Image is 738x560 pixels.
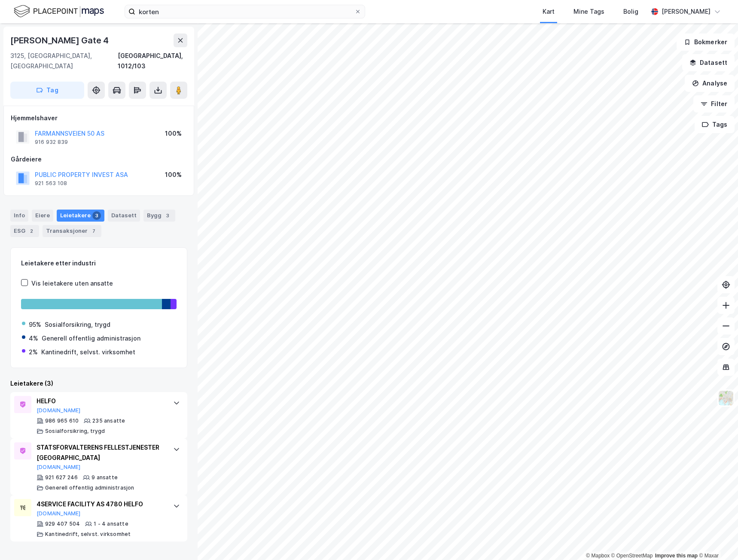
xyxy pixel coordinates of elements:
[35,180,67,187] div: 921 563 108
[163,211,172,220] div: 3
[31,278,113,289] div: Vis leietakere uten ansatte
[43,225,101,237] div: Transaksjoner
[11,113,187,123] div: Hjemmelshaver
[108,210,140,222] div: Datasett
[543,6,555,17] div: Kart
[89,227,98,235] div: 7
[45,417,79,424] div: 986 965 610
[135,5,354,18] input: Søk på adresse, matrikkel, gårdeiere, leietakere eller personer
[27,227,36,235] div: 2
[37,464,81,471] button: [DOMAIN_NAME]
[37,499,165,509] div: 4SERVICE FACILITY AS 4780 HELFO
[37,510,81,517] button: [DOMAIN_NAME]
[92,211,101,220] div: 3
[37,442,165,463] div: STATSFORVALTERENS FELLESTJENESTER [GEOGRAPHIC_DATA]
[37,396,165,406] div: HELFO
[677,33,735,51] button: Bokmerker
[695,116,735,133] button: Tags
[45,484,134,491] div: Generell offentlig administrasjon
[94,520,128,527] div: 1 - 4 ansatte
[662,6,711,17] div: [PERSON_NAME]
[29,347,38,357] div: 2%
[45,428,105,435] div: Sosialforsikring, trygd
[35,139,68,146] div: 916 932 839
[45,520,80,527] div: 929 407 504
[41,347,135,357] div: Kantinedrift, selvst. virksomhet
[695,519,738,560] div: Kontrollprogram for chat
[42,333,140,344] div: Generell offentlig administrasjon
[10,378,187,389] div: Leietakere (3)
[165,170,182,180] div: 100%
[682,54,735,71] button: Datasett
[573,6,604,17] div: Mine Tags
[695,519,738,560] iframe: Chat Widget
[92,417,125,424] div: 235 ansatte
[57,210,104,222] div: Leietakere
[10,225,39,237] div: ESG
[693,95,735,113] button: Filter
[29,320,41,330] div: 95%
[10,51,118,71] div: 3125, [GEOGRAPHIC_DATA], [GEOGRAPHIC_DATA]
[45,474,78,481] div: 921 627 246
[10,33,110,47] div: [PERSON_NAME] Gate 4
[586,553,610,559] a: Mapbox
[10,82,84,99] button: Tag
[611,553,653,559] a: OpenStreetMap
[45,531,131,538] div: Kantinedrift, selvst. virksomhet
[655,553,698,559] a: Improve this map
[10,210,28,222] div: Info
[623,6,638,17] div: Bolig
[11,154,187,164] div: Gårdeiere
[37,407,81,414] button: [DOMAIN_NAME]
[143,210,175,222] div: Bygg
[165,128,182,139] div: 100%
[14,4,104,19] img: logo.f888ab2527a4732fd821a326f86c7f29.svg
[45,320,110,330] div: Sosialforsikring, trygd
[29,333,38,344] div: 4%
[118,51,187,71] div: [GEOGRAPHIC_DATA], 1012/103
[91,474,118,481] div: 9 ansatte
[21,258,177,268] div: Leietakere etter industri
[718,390,734,406] img: Z
[32,210,53,222] div: Eiere
[685,75,735,92] button: Analyse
